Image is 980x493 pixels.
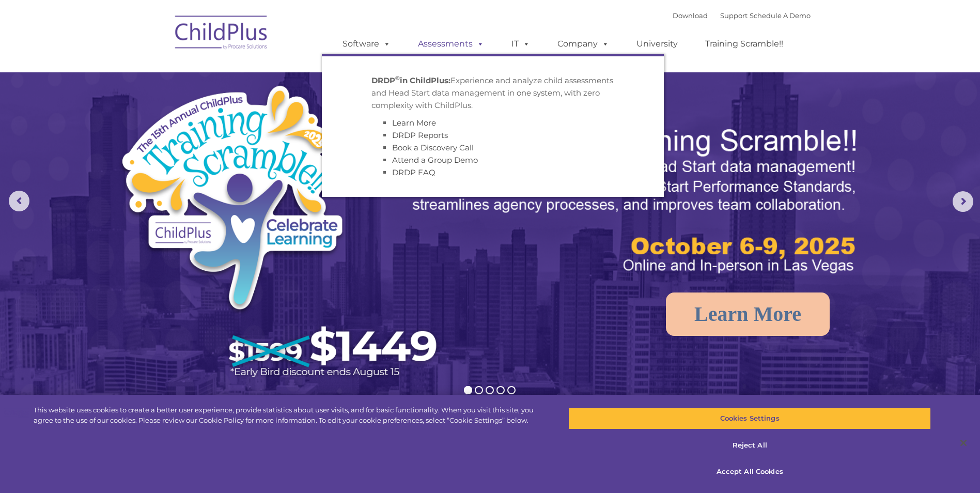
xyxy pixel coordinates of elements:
strong: DRDP in ChildPlus: [371,75,450,85]
a: Book a Discovery Call [392,143,474,152]
a: Schedule A Demo [750,11,811,20]
span: Phone number [144,111,188,118]
button: Close [952,432,975,454]
a: Support [720,11,748,20]
sup: © [395,74,400,82]
div: This website uses cookies to create a better user experience, provide statistics about user visit... [34,405,539,425]
a: Training Scramble!! [695,34,794,54]
a: Company [547,34,619,54]
p: Experience and analyze child assessments and Head Start data management in one system, with zero ... [371,74,614,112]
span: Last name [144,68,175,76]
button: Reject All [568,435,931,456]
button: Cookies Settings [568,408,931,429]
a: Download [673,11,708,20]
a: Software [332,34,401,54]
a: University [626,34,688,54]
a: Learn More [666,292,830,336]
a: Learn More [392,118,436,128]
img: ChildPlus by Procare Solutions [170,8,273,60]
font: | [673,11,811,20]
a: Assessments [408,34,494,54]
a: IT [501,34,540,54]
a: DRDP FAQ [392,167,435,177]
a: Attend a Group Demo [392,155,478,165]
button: Accept All Cookies [568,461,931,483]
a: DRDP Reports [392,130,448,140]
